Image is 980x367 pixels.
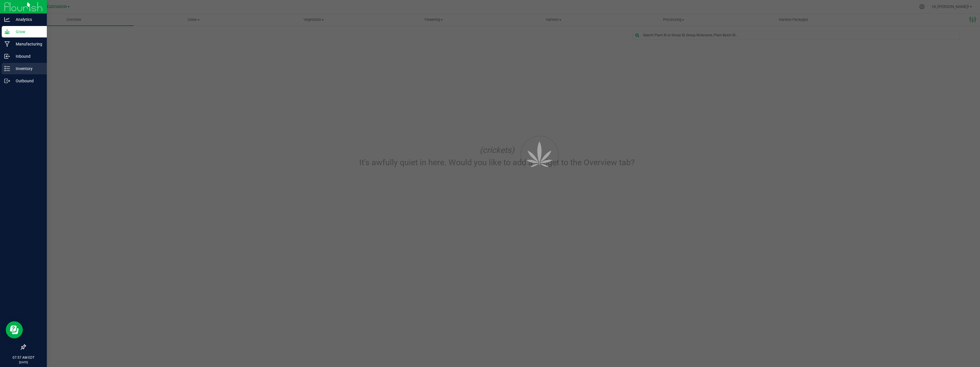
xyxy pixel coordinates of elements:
[10,41,44,47] p: Manufacturing
[10,77,44,84] p: Outbound
[3,360,44,364] p: [DATE]
[4,29,10,35] inline-svg: Grow
[4,17,10,22] inline-svg: Analytics
[10,53,44,60] p: Inbound
[4,53,10,59] inline-svg: Inbound
[4,66,10,71] inline-svg: Inventory
[10,16,44,23] p: Analytics
[4,78,10,84] inline-svg: Outbound
[10,65,44,72] p: Inventory
[6,321,23,338] iframe: Resource center
[3,355,44,360] p: 07:57 AM EDT
[10,28,44,35] p: Grow
[4,41,10,47] inline-svg: Manufacturing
